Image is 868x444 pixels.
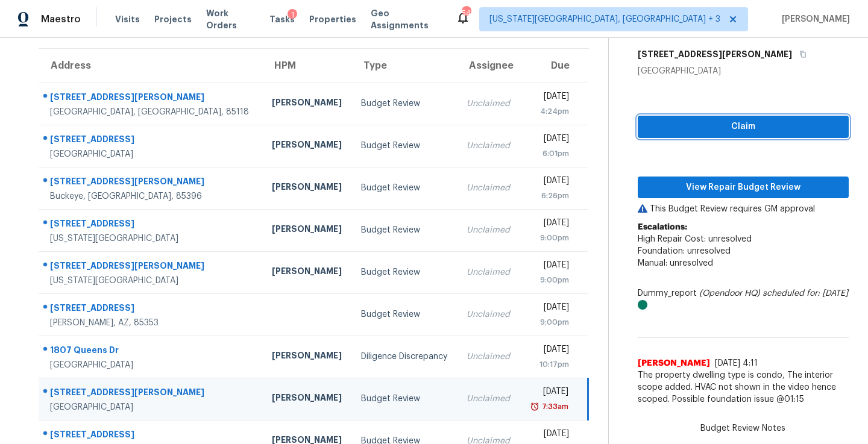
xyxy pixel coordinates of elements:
[50,106,253,118] div: [GEOGRAPHIC_DATA], [GEOGRAPHIC_DATA], 85118
[529,301,569,316] div: [DATE]
[272,265,342,280] div: [PERSON_NAME]
[50,91,253,106] div: [STREET_ADDRESS][PERSON_NAME]
[529,358,569,371] div: 10:17pm
[529,386,568,401] div: [DATE]
[638,259,713,267] span: Manual: unresolved
[50,359,253,371] div: [GEOGRAPHIC_DATA]
[50,175,253,190] div: [STREET_ADDRESS][PERSON_NAME]
[638,235,752,243] span: High Repair Cost: unresolved
[529,217,569,232] div: [DATE]
[288,9,297,21] div: 1
[467,266,510,278] div: Unclaimed
[361,351,447,363] div: Diligence Discrepancy
[467,351,510,363] div: Unclaimed
[115,13,140,25] span: Visits
[529,316,569,328] div: 9:00pm
[467,98,510,110] div: Unclaimed
[50,317,253,329] div: [PERSON_NAME], AZ, 85353
[50,401,253,413] div: [GEOGRAPHIC_DATA]
[269,15,295,23] span: Tasks
[529,428,569,443] div: [DATE]
[272,349,342,364] div: [PERSON_NAME]
[467,308,510,320] div: Unclaimed
[529,148,569,160] div: 6:01pm
[638,65,849,77] div: [GEOGRAPHIC_DATA]
[539,401,568,413] div: 7:33am
[715,359,758,367] span: [DATE] 4:11
[50,217,253,233] div: [STREET_ADDRESS]
[529,232,569,244] div: 9:00pm
[529,190,569,202] div: 6:26pm
[50,148,253,160] div: [GEOGRAPHIC_DATA]
[529,343,569,358] div: [DATE]
[50,233,253,245] div: [US_STATE][GEOGRAPHIC_DATA]
[272,96,342,111] div: [PERSON_NAME]
[361,98,447,110] div: Budget Review
[262,49,351,83] th: HPM
[41,13,81,25] span: Maestro
[638,223,687,231] b: Escalations:
[50,190,253,202] div: Buckeye, [GEOGRAPHIC_DATA], 85396
[530,401,539,413] img: Overdue Alarm Icon
[699,289,760,298] i: (Opendoor HQ)
[361,140,447,152] div: Budget Review
[467,393,510,405] div: Unclaimed
[50,428,253,443] div: [STREET_ADDRESS]
[50,386,253,401] div: [STREET_ADDRESS][PERSON_NAME]
[467,224,510,236] div: Unclaimed
[457,49,520,83] th: Assignee
[638,369,849,405] span: The property dwelling type is condo, The interior scope added. HVAC not shown in the video hence ...
[638,287,849,311] div: Dummy_report
[638,48,792,60] h5: [STREET_ADDRESS][PERSON_NAME]
[777,13,850,25] span: [PERSON_NAME]
[462,7,470,19] div: 54
[638,247,731,255] span: Foundation: unresolved
[371,7,441,31] span: Geo Assignments
[467,140,510,152] div: Unclaimed
[529,259,569,274] div: [DATE]
[361,393,447,405] div: Budget Review
[361,224,447,236] div: Budget Review
[272,223,342,238] div: [PERSON_NAME]
[361,266,447,278] div: Budget Review
[647,119,839,134] span: Claim
[50,344,253,359] div: 1807 Queens Dr
[50,133,253,148] div: [STREET_ADDRESS]
[309,13,356,25] span: Properties
[529,90,569,105] div: [DATE]
[529,105,569,117] div: 4:24pm
[467,182,510,194] div: Unclaimed
[638,116,849,138] button: Claim
[272,181,342,196] div: [PERSON_NAME]
[361,308,447,320] div: Budget Review
[489,13,720,25] span: [US_STATE][GEOGRAPHIC_DATA], [GEOGRAPHIC_DATA] + 3
[792,43,808,65] button: Copy Address
[39,49,262,83] th: Address
[638,203,849,215] p: This Budget Review requires GM approval
[638,177,849,199] button: View Repair Budget Review
[272,139,342,154] div: [PERSON_NAME]
[763,289,848,298] i: scheduled for: [DATE]
[351,49,457,83] th: Type
[50,260,253,275] div: [STREET_ADDRESS][PERSON_NAME]
[529,175,569,190] div: [DATE]
[647,180,839,195] span: View Repair Budget Review
[693,422,793,434] span: Budget Review Notes
[50,275,253,287] div: [US_STATE][GEOGRAPHIC_DATA]
[50,302,253,317] div: [STREET_ADDRESS]
[529,133,569,148] div: [DATE]
[529,274,569,286] div: 9:00pm
[154,13,192,25] span: Projects
[206,7,256,31] span: Work Orders
[520,49,588,83] th: Due
[272,392,342,407] div: [PERSON_NAME]
[361,182,447,194] div: Budget Review
[638,357,710,369] span: [PERSON_NAME]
